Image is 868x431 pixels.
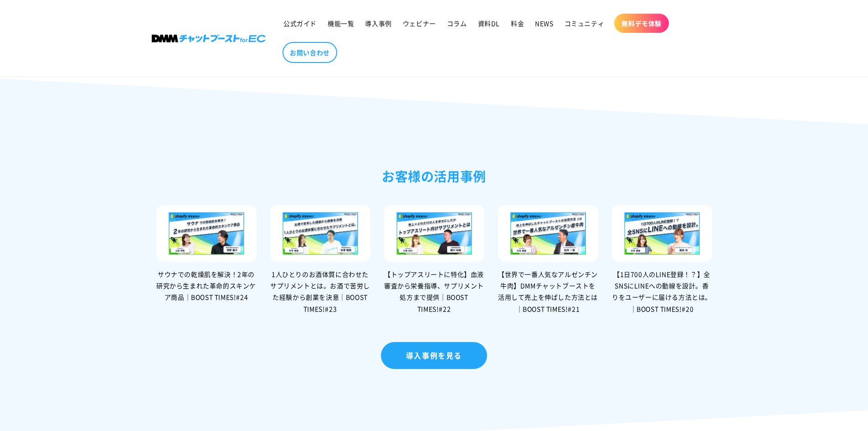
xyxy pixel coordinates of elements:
a: 公式ガイド [278,14,322,33]
a: 導入事例 [360,14,397,33]
a: サウナでの乾燥肌を解決！2年の研究から生まれた革命的スキンケア商品｜BOOST TIMES!#24 サウナでの乾燥肌を解決！2年の研究から生まれた革命的スキンケア商品｜BOOST TIMES!#24 [156,205,257,303]
a: 機能一覧 [322,14,360,33]
span: 無料デモ体験 [621,19,662,27]
div: 【世界で一番人気なアルゼンチン牛肉】DMMチャットブーストを活用して売上を伸ばした方法とは｜BOOST TIMES!#21 [498,269,598,315]
img: 株式会社DMM Boost [152,35,266,42]
img: サウナでの乾燥肌を解決！2年の研究から生まれた革命的スキンケア商品｜BOOST TIMES!#24 [156,205,257,262]
a: 導入事例を見る [381,342,487,369]
img: 【世界で一番人気なアルゼンチン牛肉】DMMチャットブーストを活用して売上を伸ばした方法とは｜BOOST TIMES!#21 [498,205,598,262]
img: webicon_green.png [263,221,270,228]
span: コラム [447,19,467,27]
a: お問い合わせ [282,42,337,63]
div: 【1日700人のLINE登録！？】全SNSにLINEへの動線を設計。香りをユーザーに届ける方法とは。｜BOOST TIMES!#20 [612,269,712,315]
span: 機能一覧 [328,19,354,27]
img: 【1日700人のLINE登録！？】全SNSにLINEへの動線を設計。香りをユーザーに届ける方法とは。｜BOOST TIMES!#20 [612,205,712,262]
img: 【トップアスリートに特化】血液審査から栄養指導、サプリメント処方まで提供｜BOOST TIMES!#22 [384,205,484,262]
div: 【トップアスリートに特化】血液審査から栄養指導、サプリメント処方まで提供｜BOOST TIMES!#22 [384,269,484,315]
h2: お客様の活用事例 [152,166,717,187]
span: 資料DL [478,19,500,27]
a: 【トップアスリートに特化】血液審査から栄養指導、サプリメント処方まで提供｜BOOST TIMES!#22 【トップアスリートに特化】血液審査から栄養指導、サプリメント処方まで提供｜BOOST T... [384,205,484,314]
img: 1人ひとりのお酒体質に合わせたサプリメントとは。お酒で苦労した経験から創業を決意｜BOOST TIMES!#23 [270,205,370,262]
span: コミュニティ [565,19,605,27]
span: 導入事例 [365,19,391,27]
a: 料金 [505,14,529,33]
a: ウェビナー [397,14,442,33]
div: サウナでの乾燥肌を解決！2年の研究から生まれた革命的スキンケア商品｜BOOST TIMES!#24 [156,269,257,303]
a: NEWS [529,14,559,33]
a: 【1日700人のLINE登録！？】全SNSにLINEへの動線を設計。香りをユーザーに届ける方法とは。｜BOOST TIMES!#20 【1日700人のLINE登録！？】全SNSにLINEへの動線... [612,205,712,314]
a: コラム [442,14,473,33]
span: 公式ガイド [283,19,317,27]
a: 無料デモ体験 [614,14,669,33]
a: 資料DL [473,14,505,33]
span: NEWS [535,19,553,27]
a: 1人ひとりのお酒体質に合わせたサプリメントとは。お酒で苦労した経験から創業を決意｜BOOST TIMES!#23 1人ひとりのお酒体質に合わせたサプリメントとは。お酒で苦労した経験から創業を決意... [270,205,370,314]
a: 【世界で一番人気なアルゼンチン牛肉】DMMチャットブーストを活用して売上を伸ばした方法とは｜BOOST TIMES!#21 【世界で一番人気なアルゼンチン牛肉】DMMチャットブーストを活用して売... [498,205,598,314]
span: 料金 [511,19,524,27]
span: ウェビナー [403,19,436,27]
a: コミュニティ [559,14,610,33]
span: お問い合わせ [290,48,330,57]
div: 1人ひとりのお酒体質に合わせたサプリメントとは。お酒で苦労した経験から創業を決意｜BOOST TIMES!#23 [270,269,370,315]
